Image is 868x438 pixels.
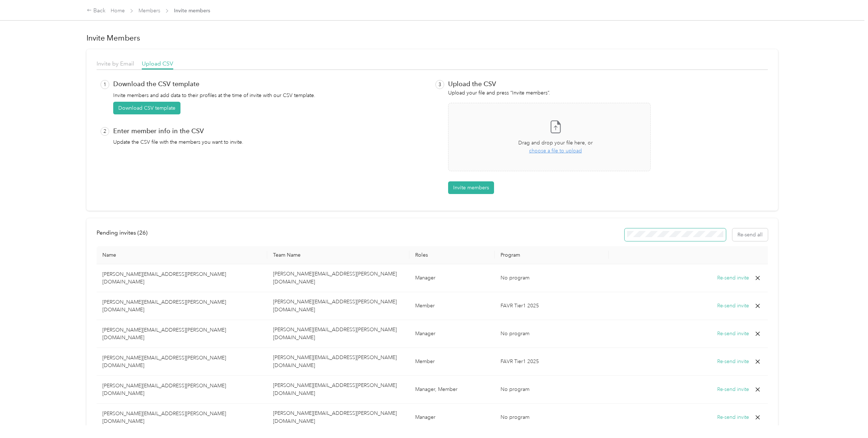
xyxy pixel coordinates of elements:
[501,330,529,337] span: No program
[102,326,261,341] p: [PERSON_NAME][EMAIL_ADDRESS][PERSON_NAME][DOMAIN_NAME]
[409,246,495,264] th: Roles
[97,60,134,67] span: Invite by Email
[529,148,582,154] span: choose a file to upload
[501,386,529,392] span: No program
[97,228,153,241] div: left-menu
[415,330,435,337] span: Manager
[102,298,261,313] p: [PERSON_NAME][EMAIL_ADDRESS][PERSON_NAME][DOMAIN_NAME]
[87,7,106,15] div: Back
[717,386,749,393] button: Re-send invite
[717,330,749,338] button: Re-send invite
[113,138,243,146] p: Update the CSV file with the members you want to invite.
[501,358,539,365] span: FAVR Tier1 2025
[273,354,397,368] span: [PERSON_NAME][EMAIL_ADDRESS][PERSON_NAME][DOMAIN_NAME]
[448,80,496,88] p: Upload the CSV
[501,303,539,309] span: FAVR Tier1 2025
[113,127,204,135] p: Enter member info in the CSV
[415,386,458,392] span: Manager, Member
[102,270,261,286] p: [PERSON_NAME][EMAIL_ADDRESS][PERSON_NAME][DOMAIN_NAME]
[174,7,210,14] span: Invite members
[448,89,550,97] p: Upload your file and press “Invite members”.
[827,397,868,438] iframe: Everlance-gr Chat Button Frame
[97,228,768,241] div: info-bar
[102,382,261,397] p: [PERSON_NAME][EMAIL_ADDRESS][PERSON_NAME][DOMAIN_NAME]
[448,181,494,194] button: Invite members
[625,228,768,241] div: Resend all invitations
[415,414,435,420] span: Manager
[732,228,768,241] button: Re-send all
[273,299,397,313] span: [PERSON_NAME][EMAIL_ADDRESS][PERSON_NAME][DOMAIN_NAME]
[273,271,397,285] span: [PERSON_NAME][EMAIL_ADDRESS][PERSON_NAME][DOMAIN_NAME]
[137,229,148,236] span: ( 26 )
[273,382,397,396] span: [PERSON_NAME][EMAIL_ADDRESS][PERSON_NAME][DOMAIN_NAME]
[415,303,435,309] span: Member
[102,410,261,425] p: [PERSON_NAME][EMAIL_ADDRESS][PERSON_NAME][DOMAIN_NAME]
[415,358,435,365] span: Member
[717,413,749,421] button: Re-send invite
[113,102,180,114] button: Download CSV template
[97,229,148,236] span: Pending invites
[415,275,435,281] span: Manager
[518,140,593,146] span: Drag and drop your file here, or
[501,414,529,420] span: No program
[86,33,778,43] h1: Invite Members
[448,103,663,171] span: Drag and drop your file here, orchoose a file to upload
[495,246,609,264] th: Program
[139,8,160,14] a: Members
[435,80,444,89] p: 3
[113,92,315,99] p: Invite members and add data to their profiles at the time of invite with our CSV template.
[273,410,397,424] span: [PERSON_NAME][EMAIL_ADDRESS][PERSON_NAME][DOMAIN_NAME]
[102,354,261,369] p: [PERSON_NAME][EMAIL_ADDRESS][PERSON_NAME][DOMAIN_NAME]
[97,246,267,264] th: Name
[142,60,173,67] span: Upload CSV
[101,127,110,136] p: 2
[717,274,749,282] button: Re-send invite
[113,80,199,88] p: Download the CSV template
[111,8,125,14] a: Home
[273,327,397,341] span: [PERSON_NAME][EMAIL_ADDRESS][PERSON_NAME][DOMAIN_NAME]
[267,246,409,264] th: Team Name
[717,302,749,310] button: Re-send invite
[501,275,529,281] span: No program
[101,80,110,89] p: 1
[717,358,749,366] button: Re-send invite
